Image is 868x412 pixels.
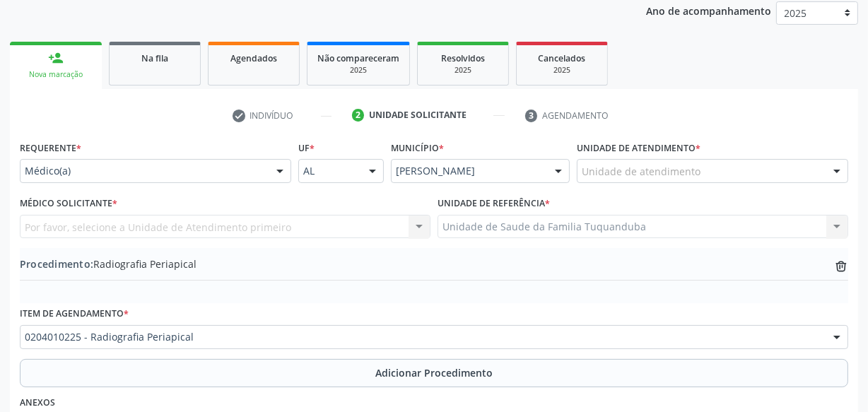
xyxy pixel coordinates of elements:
label: UF [298,137,315,159]
span: Unidade de atendimento [582,164,700,179]
span: 0204010225 - Radiografia Periapical [25,330,819,344]
span: Resolvidos [441,52,485,64]
label: Município [391,137,444,159]
span: Procedimento: [20,257,93,271]
span: Médico(a) [25,164,262,178]
span: [PERSON_NAME] [396,164,541,178]
div: 2025 [317,65,399,76]
div: 2025 [428,65,498,76]
label: Requerente [20,137,81,159]
p: Ano de acompanhamento [646,1,771,19]
div: Unidade solicitante [369,109,467,122]
span: Radiografia Periapical [20,257,197,271]
label: Unidade de referência [438,193,550,215]
span: AL [303,164,355,178]
span: Não compareceram [317,52,399,64]
div: Nova marcação [20,69,92,80]
span: Na fila [141,52,168,64]
label: Unidade de atendimento [577,137,700,159]
label: Médico Solicitante [20,193,117,215]
label: Item de agendamento [20,303,129,325]
span: Agendados [230,52,277,64]
div: person_add [48,50,64,66]
span: Cancelados [539,52,586,64]
span: Adicionar Procedimento [375,365,493,380]
div: 2 [352,109,365,122]
button: Adicionar Procedimento [20,359,848,387]
div: 2025 [527,65,597,76]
